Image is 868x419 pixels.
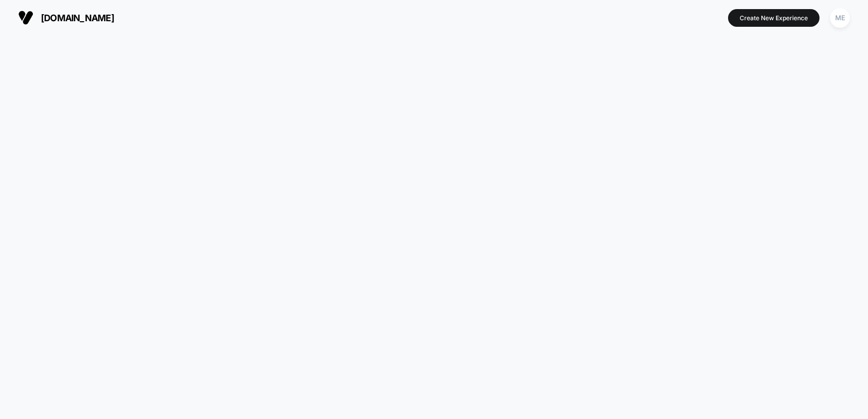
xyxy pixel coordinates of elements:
button: Create New Experience [728,9,819,27]
button: [DOMAIN_NAME] [15,10,117,26]
div: ME [830,8,850,28]
span: [DOMAIN_NAME] [41,13,114,23]
button: ME [827,8,853,28]
img: Visually logo [18,10,33,25]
